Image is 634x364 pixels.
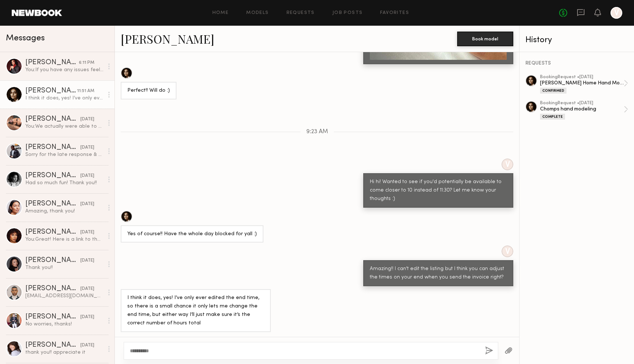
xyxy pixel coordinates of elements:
a: bookingRequest •[DATE][PERSON_NAME] Home Hand ModelingConfirmed [540,75,628,94]
div: History [525,36,628,44]
div: [PERSON_NAME] [25,342,80,349]
div: [DATE] [80,201,94,208]
a: Requests [287,11,315,15]
div: [PERSON_NAME] [25,200,80,208]
div: booking Request • [DATE] [540,101,624,106]
a: Job Posts [332,11,363,15]
div: 11:51 AM [77,88,94,95]
div: Sorry for the late response & hopefully we get to work together in the future [25,151,103,158]
div: [DATE] [80,257,94,264]
div: Chomps hand modeling [540,106,624,113]
div: [DATE] [80,314,94,321]
div: [DATE] [80,116,94,123]
div: [PERSON_NAME] [25,313,80,321]
a: Models [246,11,269,15]
div: [PERSON_NAME] [25,229,80,236]
div: You: Great! Here is a link to the assets: [URL][DOMAIN_NAME] And here are the tags to use :) Clie... [25,236,103,243]
div: I think it does, yes! I’ve only ever edited the end time, so there is a small chance it only lets... [25,95,103,102]
a: [PERSON_NAME] [121,31,214,47]
div: Perfect!! Will do :) [127,87,170,95]
div: [DATE] [80,229,94,236]
div: 6:11 PM [79,59,94,66]
div: [PERSON_NAME] Home Hand Modeling [540,80,624,87]
div: [PERSON_NAME] [25,59,79,66]
div: [PERSON_NAME] [25,285,80,292]
div: Thank you!! [25,264,103,271]
div: Confirmed [540,88,566,94]
div: You: If you have any issues feel free to text me 201.365.8781 [25,66,103,73]
div: You: We actually were able to fill this already, I'm so sorry!! I'll definitely reach out in the ... [25,123,103,130]
button: Book model [457,32,513,46]
div: No worries, thanks! [25,321,103,328]
div: booking Request • [DATE] [540,75,624,80]
a: Home [212,11,229,15]
a: bookingRequest •[DATE]Chomps hand modelingComplete [540,101,628,120]
div: Had so much fun! Thank you!! [25,179,103,186]
div: Amazing, thank you! [25,208,103,215]
a: V [611,7,622,19]
div: REQUESTS [525,61,628,66]
div: [DATE] [80,285,94,292]
div: [PERSON_NAME] [25,87,77,95]
a: Favorites [380,11,409,15]
div: Yes of course!! Have the whole day blocked for yall :) [127,230,257,239]
div: [DATE] [80,342,94,349]
div: [PERSON_NAME] [25,257,80,264]
div: Complete [540,114,565,120]
div: Amazing!! I can't edit the listing but I think you can adjust the times on your end when you send... [370,265,507,282]
div: I think it does, yes! I’ve only ever edited the end time, so there is a small chance it only lets... [127,294,264,328]
span: 9:23 AM [306,129,328,135]
div: [DATE] [80,144,94,151]
div: [PERSON_NAME] [25,172,80,179]
div: [EMAIL_ADDRESS][DOMAIN_NAME] [25,292,103,299]
div: [PERSON_NAME] [25,144,80,151]
span: Messages [6,34,45,43]
div: [PERSON_NAME] [25,116,80,123]
div: thank you!! appreciate it [25,349,103,356]
div: [DATE] [80,172,94,179]
div: Hi hi! Wanted to see if you'd potentially be available to come closer to 10 instead of 11:30? Let... [370,178,507,203]
a: Book model [457,35,513,41]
